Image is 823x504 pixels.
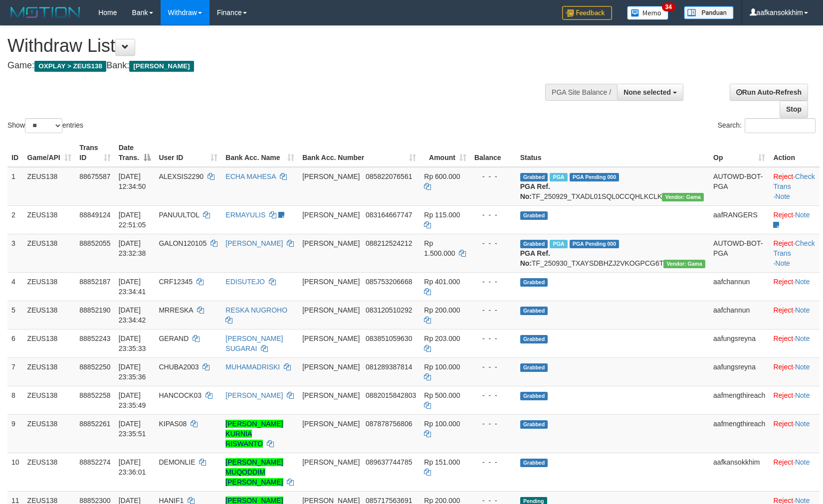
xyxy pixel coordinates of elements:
[795,363,810,371] a: Note
[159,278,193,286] span: CRF12345
[225,363,280,371] a: MUHAMADRISKI
[424,391,460,399] span: Rp 500.000
[155,139,221,167] th: User ID: activate to sort column ascending
[709,357,769,386] td: aafungsreyna
[225,306,287,314] a: RESKA NUGROHO
[302,211,360,219] span: [PERSON_NAME]
[627,6,669,20] img: Button%20Memo.svg
[225,391,283,399] a: [PERSON_NAME]
[769,205,820,234] td: ·
[159,172,204,180] span: ALEXSIS2290
[730,84,808,101] a: Run Auto-Refresh
[159,306,193,314] span: MRRESKA
[221,139,298,167] th: Bank Acc. Name: activate to sort column ascending
[474,457,512,467] div: - - -
[709,205,769,234] td: aafRANGERS
[23,386,76,414] td: ZEUS138
[773,420,793,428] a: Reject
[424,239,455,257] span: Rp 1.500.000
[302,239,360,247] span: [PERSON_NAME]
[119,211,146,229] span: [DATE] 22:51:05
[562,6,612,20] img: Feedback.jpg
[23,205,76,234] td: ZEUS138
[7,61,539,71] h4: Game: Bank:
[79,239,110,247] span: 88852055
[709,301,769,329] td: aafchannun
[115,139,155,167] th: Date Trans.: activate to sort column descending
[25,118,62,133] select: Showentries
[424,458,460,466] span: Rp 151.000
[23,357,76,386] td: ZEUS138
[773,391,793,399] a: Reject
[474,171,512,181] div: - - -
[795,211,810,219] a: Note
[366,211,412,219] span: Copy 083164667747 to clipboard
[662,2,675,11] span: 34
[119,172,146,190] span: [DATE] 12:34:50
[7,301,23,329] td: 5
[302,420,360,428] span: [PERSON_NAME]
[550,240,567,248] span: Marked by aafkaynarin
[773,239,793,247] a: Reject
[769,453,820,491] td: ·
[366,335,412,342] span: Copy 083851059630 to clipboard
[119,278,146,296] span: [DATE] 23:34:41
[119,420,146,438] span: [DATE] 23:35:51
[769,329,820,357] td: ·
[474,419,512,429] div: - - -
[225,211,265,219] a: ERMAYULIS
[520,182,550,200] b: PGA Ref. No:
[7,414,23,453] td: 9
[302,306,360,314] span: [PERSON_NAME]
[159,239,206,247] span: GALON120105
[516,234,709,272] td: TF_250930_TXAYSDBHZJ2VKOGPCG6T
[119,391,146,409] span: [DATE] 23:35:49
[780,101,808,118] a: Stop
[159,391,202,399] span: HANCOCK03
[520,307,548,315] span: Grabbed
[7,118,83,133] label: Show entries
[119,335,146,352] span: [DATE] 23:35:33
[520,249,550,267] b: PGA Ref. No:
[366,458,412,466] span: Copy 089637744785 to clipboard
[7,453,23,491] td: 10
[520,278,548,287] span: Grabbed
[225,172,275,180] a: ECHA MAHESA
[709,329,769,357] td: aafungsreyna
[745,118,816,133] input: Search:
[366,278,412,286] span: Copy 085753206668 to clipboard
[420,139,470,167] th: Amount: activate to sort column ascending
[366,391,416,399] span: Copy 0882015842803 to clipboard
[79,363,110,371] span: 88852250
[79,391,110,399] span: 88852258
[769,167,820,206] td: · ·
[23,139,76,167] th: Game/API: activate to sort column ascending
[366,306,412,314] span: Copy 083120510292 to clipboard
[424,172,460,180] span: Rp 600.000
[366,420,412,428] span: Copy 087878756806 to clipboard
[79,211,110,219] span: 88849124
[119,458,146,476] span: [DATE] 23:36:01
[773,172,793,180] a: Reject
[516,167,709,206] td: TF_250929_TXADL01SQL0CCQHLKCLK
[795,458,810,466] a: Note
[474,238,512,248] div: - - -
[366,172,412,180] span: Copy 085822076561 to clipboard
[424,335,460,342] span: Rp 203.000
[302,391,360,399] span: [PERSON_NAME]
[424,420,460,428] span: Rp 100.000
[302,458,360,466] span: [PERSON_NAME]
[23,234,76,272] td: ZEUS138
[550,173,567,181] span: Marked by aafpengsreynich
[366,363,412,371] span: Copy 081289387814 to clipboard
[684,6,734,19] img: panduan.png
[709,167,769,206] td: AUTOWD-BOT-PGA
[474,210,512,220] div: - - -
[366,239,412,247] span: Copy 088212524212 to clipboard
[474,305,512,315] div: - - -
[773,239,815,257] a: Check Trans
[570,173,619,181] span: PGA Pending
[424,363,460,371] span: Rp 100.000
[795,420,810,428] a: Note
[23,414,76,453] td: ZEUS138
